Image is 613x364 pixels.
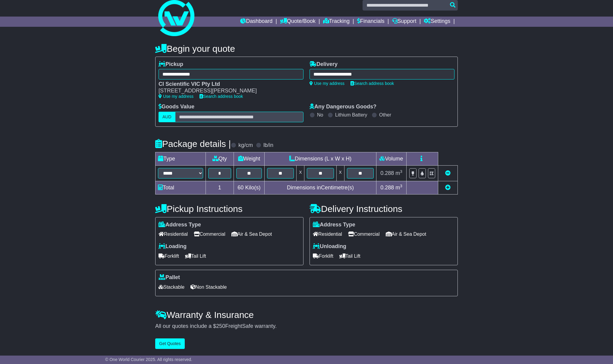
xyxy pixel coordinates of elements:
[424,17,450,27] a: Settings
[380,170,394,176] span: 0.288
[265,181,376,194] td: Dimensions in Centimetre(s)
[310,204,458,214] h4: Delivery Instructions
[240,17,272,27] a: Dashboard
[159,112,175,122] label: AUD
[339,251,360,261] span: Tail Lift
[335,112,367,118] label: Lithium Battery
[237,185,244,191] span: 60
[395,185,402,191] span: m
[313,229,342,239] span: Residential
[155,310,458,320] h4: Warranty & Insurance
[194,229,225,239] span: Commercial
[206,152,234,165] td: Qty
[313,251,333,261] span: Forklift
[380,185,394,191] span: 0.288
[313,222,355,228] label: Address Type
[376,152,406,165] td: Volume
[357,17,385,27] a: Financials
[156,152,206,165] td: Type
[156,181,206,194] td: Total
[159,88,297,94] div: [STREET_ADDRESS][PERSON_NAME]
[159,243,187,250] label: Loading
[395,170,402,176] span: m
[400,169,402,174] sup: 3
[155,323,458,330] div: All our quotes include a $ FreightSafe warranty.
[445,185,451,191] a: Add new item
[310,61,338,68] label: Delivery
[231,229,272,239] span: Air & Sea Depot
[155,139,231,149] h4: Package details |
[263,142,273,149] label: lb/in
[159,229,188,239] span: Residential
[297,165,304,181] td: x
[155,44,458,54] h4: Begin your quote
[159,94,193,99] a: Use my address
[310,104,376,110] label: Any Dangerous Goods?
[159,104,194,110] label: Goods Value
[159,61,183,68] label: Pickup
[323,17,350,27] a: Tracking
[234,181,265,194] td: Kilo(s)
[105,357,192,362] span: © One World Courier 2025. All rights reserved.
[185,251,206,261] span: Tail Lift
[159,251,179,261] span: Forklift
[400,184,402,188] sup: 3
[206,181,234,194] td: 1
[159,81,297,88] div: CI Scientific VIC Pty Ltd
[386,229,426,239] span: Air & Sea Depot
[234,152,265,165] td: Weight
[351,81,394,86] a: Search address book
[200,94,243,99] a: Search address book
[155,338,185,349] button: Get Quotes
[445,170,451,176] a: Remove this item
[159,222,201,228] label: Address Type
[265,152,376,165] td: Dimensions (L x W x H)
[310,81,344,86] a: Use my address
[159,282,184,292] span: Stackable
[238,142,253,149] label: kg/cm
[159,274,180,281] label: Pallet
[280,17,316,27] a: Quote/Book
[313,243,346,250] label: Unloading
[317,112,323,118] label: No
[379,112,391,118] label: Other
[392,17,417,27] a: Support
[155,204,303,214] h4: Pickup Instructions
[216,323,225,329] span: 250
[348,229,379,239] span: Commercial
[190,282,227,292] span: Non Stackable
[336,165,344,181] td: x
